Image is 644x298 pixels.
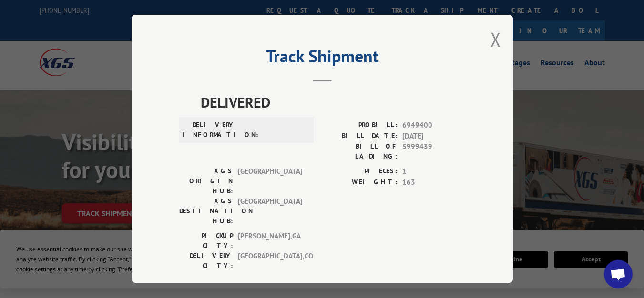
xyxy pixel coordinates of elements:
[322,120,398,131] label: PROBILL:
[322,131,398,142] label: BILL DATE:
[322,141,398,161] label: BILL OF LADING:
[402,166,465,177] span: 1
[322,166,398,177] label: PIECES:
[491,27,501,52] button: Close modal
[179,50,465,68] h2: Track Shipment
[402,120,465,131] span: 6949400
[322,177,398,188] label: WEIGHT:
[182,120,236,140] label: DELIVERY INFORMATION:
[402,131,465,142] span: [DATE]
[179,166,233,196] label: XGS ORIGIN HUB:
[238,196,302,226] span: [GEOGRAPHIC_DATA]
[238,231,302,251] span: [PERSON_NAME] , GA
[201,91,465,113] span: DELIVERED
[238,251,302,271] span: [GEOGRAPHIC_DATA] , CO
[179,231,233,251] label: PICKUP CITY:
[179,251,233,271] label: DELIVERY CITY:
[402,177,465,188] span: 163
[179,196,233,226] label: XGS DESTINATION HUB:
[238,166,302,196] span: [GEOGRAPHIC_DATA]
[604,260,633,288] div: Open chat
[402,141,465,161] span: 5999439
